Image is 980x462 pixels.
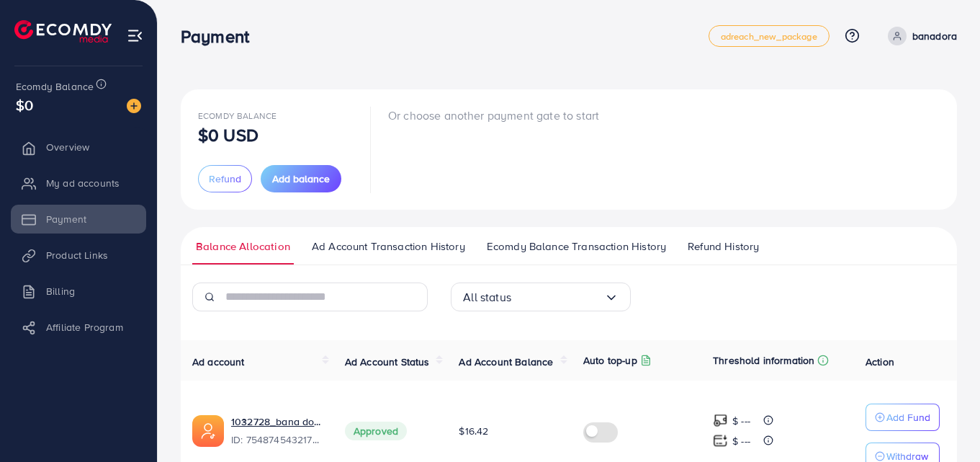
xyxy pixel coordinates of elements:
img: ic-ads-acc.e4c84228.svg [192,415,224,447]
span: adreach_new_package [721,32,817,41]
span: Ecomdy Balance Transaction History [487,239,666,254]
img: top-up amount [713,413,728,428]
span: Refund History [688,239,759,254]
img: image [127,99,141,113]
p: banadora [912,27,957,45]
button: Add balance [261,165,341,192]
span: Ad Account Balance [459,355,553,369]
span: All status [463,286,511,308]
button: Refund [198,165,252,192]
p: $ --- [732,412,750,430]
span: Add balance [272,172,330,186]
span: Balance Allocation [196,239,290,254]
p: $0 USD [198,126,259,143]
span: Ad account [192,355,245,369]
h3: Payment [181,26,261,47]
a: banadora [882,27,957,45]
span: $0 [16,94,33,115]
p: Or choose another payment gate to start [388,107,599,124]
img: menu [127,27,143,44]
input: Search for option [511,286,604,308]
span: Ad Account Transaction History [312,239,465,254]
span: ID: 7548745432170184711 [231,432,322,447]
span: Action [866,355,894,369]
div: Search for option [451,283,631,311]
p: $ --- [732,432,750,450]
p: Add Fund [886,409,930,426]
span: Ad Account Status [345,355,430,369]
span: Approved [345,422,407,440]
p: Auto top-up [583,352,637,369]
p: Threshold information [713,352,814,369]
a: adreach_new_package [709,25,830,47]
span: Ecomdy Balance [198,110,277,122]
span: Refund [209,172,241,186]
div: <span class='underline'>1032728_bana dor ad account 1_1757579407255</span></br>7548745432170184711 [231,414,322,448]
span: Ecomdy Balance [16,79,94,94]
img: top-up amount [713,433,728,448]
span: $16.42 [459,424,488,438]
img: logo [14,20,112,43]
button: Add Fund [866,404,940,431]
a: 1032728_bana dor ad account 1_1757579407255 [231,414,322,429]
